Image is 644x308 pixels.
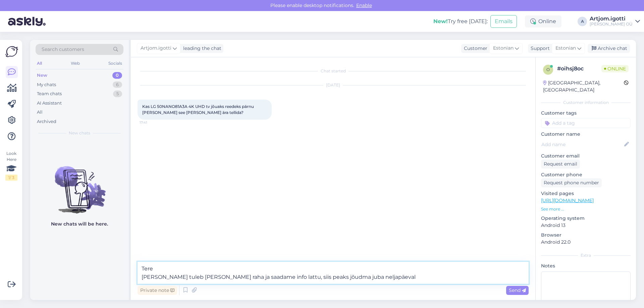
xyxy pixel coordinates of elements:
[140,120,165,125] span: 17:41
[138,68,529,74] div: Chat started
[138,82,529,88] div: [DATE]
[493,45,514,52] span: Estonian
[541,215,631,222] p: Operating system
[541,141,623,148] input: Add name
[180,45,221,52] div: leading the chat
[113,90,122,97] div: 5
[528,45,550,52] div: Support
[541,118,631,128] input: Add a tag
[113,81,122,88] div: 6
[37,90,62,97] div: Team chats
[541,222,631,229] p: Android 13
[578,17,587,26] div: A
[541,239,631,246] p: Android 22.0
[138,286,177,295] div: Private note
[5,45,18,58] img: Askly Logo
[541,100,631,106] div: Customer information
[541,262,631,269] p: Notes
[541,252,631,258] div: Extra
[354,2,374,8] span: Enable
[541,206,631,212] p: See more ...
[42,46,84,53] span: Search customers
[142,104,255,115] span: Kas LG 50NANO81A3A 4K UHD tv jõuaks reedeks pärnu [PERSON_NAME] see [PERSON_NAME] ära tellida?
[590,16,633,21] div: Artjom.igotti
[541,190,631,197] p: Visited pages
[69,59,81,68] div: Web
[490,15,517,28] button: Emails
[69,130,90,136] span: New chats
[5,175,17,181] div: 1 / 3
[601,65,629,72] span: Online
[51,221,108,228] p: New chats will be here.
[541,160,580,169] div: Request email
[461,45,487,52] div: Customer
[541,152,631,160] p: Customer email
[37,72,47,79] div: New
[543,79,624,94] div: [GEOGRAPHIC_DATA], [GEOGRAPHIC_DATA]
[590,16,640,27] a: Artjom.igotti[PERSON_NAME] OÜ
[37,118,56,125] div: Archived
[541,178,602,187] div: Request phone number
[37,109,43,116] div: All
[433,17,488,25] div: Try free [DATE]:
[141,45,171,52] span: Artjom.igotti
[541,232,631,239] p: Browser
[555,45,576,52] span: Estonian
[37,100,62,107] div: AI Assistant
[525,15,561,27] div: Online
[433,18,448,24] b: New!
[36,59,43,68] div: All
[557,65,601,73] div: # oihsj8oc
[590,21,633,27] div: [PERSON_NAME] OÜ
[541,197,594,203] a: [URL][DOMAIN_NAME]
[509,287,526,293] span: Send
[588,44,630,53] div: Archive chat
[138,262,529,284] textarea: Tere [PERSON_NAME] tuleb [PERSON_NAME] raha ja saadame info lattu, siis peaks jõudma juba neljapä...
[107,59,123,68] div: Socials
[37,81,56,88] div: My chats
[541,171,631,178] p: Customer phone
[541,110,631,117] p: Customer tags
[546,67,550,72] span: o
[112,72,122,79] div: 0
[30,154,129,214] img: No chats
[5,150,17,181] div: Look Here
[541,131,631,138] p: Customer name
